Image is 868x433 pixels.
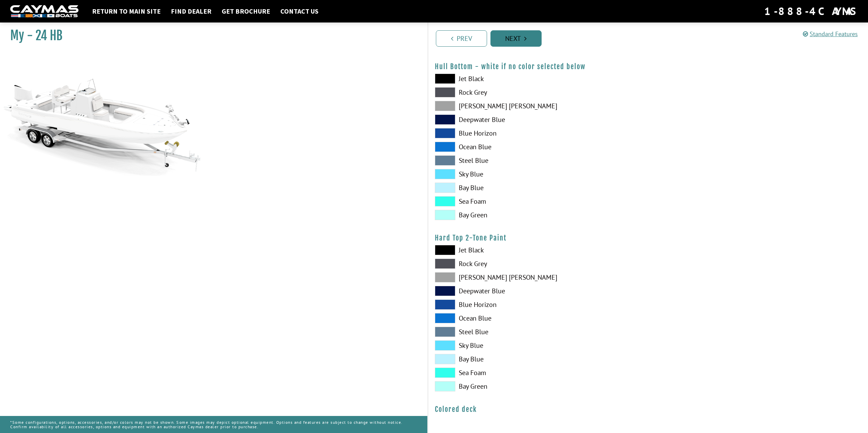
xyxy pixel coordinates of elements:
[277,7,322,16] a: Contact Us
[218,7,274,16] a: Get Brochure
[435,128,641,138] label: Blue Horizon
[435,272,641,282] label: [PERSON_NAME] [PERSON_NAME]
[10,5,78,18] img: white-logo-c9c8dbefe5ff5ceceb0f0178aa75bf4bb51f6bca0971e226c86eb53dfe498488.png
[435,368,641,378] label: Sea Foam
[435,354,641,364] label: Bay Blue
[435,405,862,414] h4: Colored deck
[435,327,641,337] label: Steel Blue
[435,114,641,125] label: Deepwater Blue
[435,101,641,111] label: [PERSON_NAME] [PERSON_NAME]
[435,87,641,97] label: Rock Grey
[435,142,641,152] label: Ocean Blue
[436,30,487,47] a: Prev
[10,417,417,432] p: *Some configurations, options, accessories, and/or colors may not be shown. Some images may depic...
[490,30,542,47] a: Next
[435,313,641,323] label: Ocean Blue
[435,340,641,351] label: Sky Blue
[435,245,641,255] label: Jet Black
[435,286,641,296] label: Deepwater Blue
[435,62,862,71] h4: Hull Bottom - white if no color selected below
[435,169,641,179] label: Sky Blue
[10,28,410,43] h1: My - 24 HB
[435,74,641,84] label: Jet Black
[435,259,641,269] label: Rock Grey
[435,196,641,206] label: Sea Foam
[435,210,641,220] label: Bay Green
[435,299,641,310] label: Blue Horizon
[435,155,641,166] label: Steel Blue
[764,4,858,19] div: 1-888-4CAYMAS
[803,30,858,38] a: Standard Features
[435,183,641,193] label: Bay Blue
[435,234,862,242] h4: Hard Top 2-Tone Paint
[435,381,641,391] label: Bay Green
[89,7,164,16] a: Return to main site
[167,7,215,16] a: Find Dealer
